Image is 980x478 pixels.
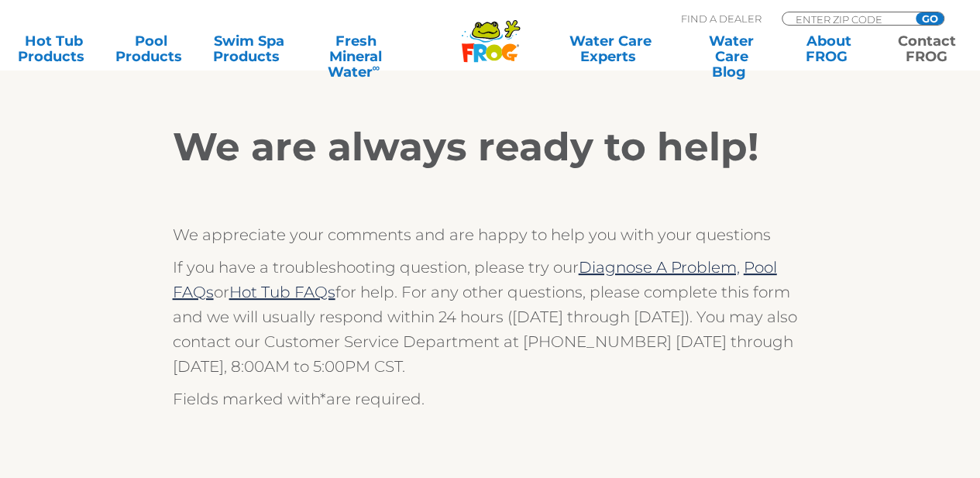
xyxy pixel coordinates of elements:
a: Swim SpaProducts [211,33,287,64]
h2: We are always ready to help! [173,124,808,170]
a: Hot Tub FAQs [229,283,335,301]
a: Hot TubProducts [15,33,91,64]
p: We appreciate your comments and are happy to help you with your questions [173,222,808,247]
p: If you have a troubleshooting question, please try our or for help. For any other questions, plea... [173,255,808,379]
p: Find A Dealer [681,12,762,26]
a: Diagnose A Problem, [579,258,740,277]
input: Zip Code Form [794,12,899,26]
a: Water CareBlog [693,33,769,64]
a: ContactFROG [889,33,965,64]
a: AboutFROG [791,33,867,64]
sup: ∞ [372,61,380,74]
p: Fields marked with are required. [173,387,808,411]
a: Water CareExperts [548,33,672,64]
input: GO [916,12,944,25]
a: PoolProducts [113,33,189,64]
a: Fresh MineralWater∞ [308,33,404,64]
